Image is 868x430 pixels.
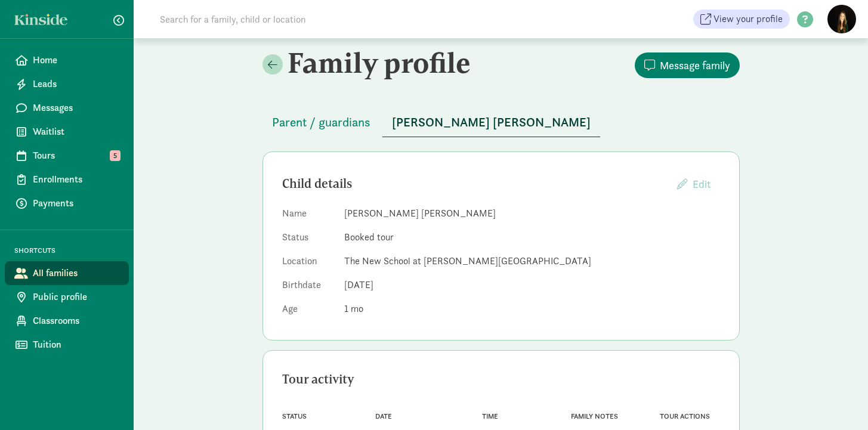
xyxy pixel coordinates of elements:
button: [PERSON_NAME] [PERSON_NAME] [382,108,600,137]
button: Parent / guardians [262,108,380,137]
span: Public profile [33,290,119,304]
a: Classrooms [5,309,129,333]
dd: The New School at [PERSON_NAME][GEOGRAPHIC_DATA] [344,254,720,268]
div: Tour activity [282,370,720,389]
span: Tours [33,149,119,163]
span: Date [375,412,392,420]
a: Enrollments [5,168,129,191]
input: Search for a family, child or location [153,7,487,31]
a: [PERSON_NAME] [PERSON_NAME] [382,116,600,129]
a: Parent / guardians [262,116,380,129]
dt: Status [282,230,335,249]
span: 5 [110,150,121,161]
a: Tuition [5,333,129,357]
span: Time [482,412,498,420]
span: [PERSON_NAME] [PERSON_NAME] [392,113,591,132]
span: Home [33,53,119,67]
span: Tour actions [660,412,710,420]
dd: Booked tour [344,230,720,245]
dt: Birthdate [282,278,335,297]
button: Message family [635,52,740,78]
div: Child details [282,174,668,193]
a: Public profile [5,285,129,309]
span: 1 [344,302,363,315]
dd: [PERSON_NAME] [PERSON_NAME] [344,206,720,221]
dt: Age [282,302,335,321]
span: Status [282,412,307,420]
dt: Name [282,206,335,225]
a: View your profile [693,10,790,29]
a: All families [5,261,129,285]
dt: Location [282,254,335,273]
span: All families [33,266,119,280]
a: Messages [5,96,129,120]
a: Tours 5 [5,144,129,168]
iframe: Chat Widget [808,373,868,430]
span: Enrollments [33,172,119,187]
span: Messages [33,101,119,115]
a: Home [5,48,129,72]
span: Message family [660,57,730,73]
a: Leads [5,72,129,96]
span: Leads [33,77,119,91]
h2: Family profile [262,46,499,79]
span: Parent / guardians [272,113,370,132]
span: Classrooms [33,314,119,328]
span: Tuition [33,338,119,352]
span: Edit [693,177,711,191]
button: Edit [668,171,720,197]
span: Payments [33,196,119,211]
span: Waitlist [33,125,119,139]
a: Payments [5,191,129,215]
a: Waitlist [5,120,129,144]
span: [DATE] [344,279,373,291]
span: Family notes [571,412,618,420]
span: View your profile [713,12,783,26]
